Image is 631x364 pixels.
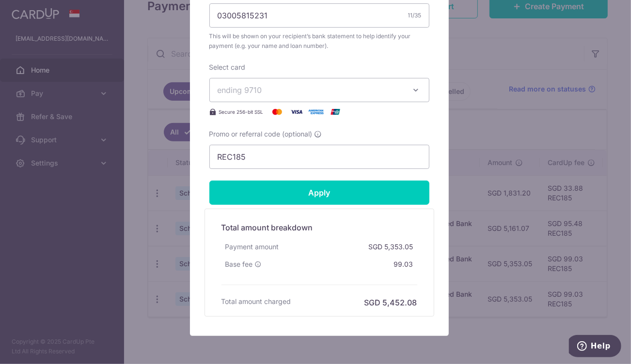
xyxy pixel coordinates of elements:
span: This will be shown on your recipient’s bank statement to help identify your payment (e.g. your na... [209,31,429,51]
span: ending 9710 [218,85,262,95]
div: Payment amount [221,238,283,256]
iframe: Opens a widget where you can find more information [569,335,621,359]
input: Apply [209,181,429,205]
h6: SGD 5,452.08 [364,297,417,308]
img: UnionPay [326,106,345,118]
h6: Total amount charged [221,297,291,306]
span: Secure 256-bit SSL [219,108,264,116]
label: Select card [209,62,246,72]
h5: Total amount breakdown [221,222,417,233]
img: Mastercard [268,106,287,118]
span: Promo or referral code (optional) [209,129,313,139]
button: ending 9710 [209,78,429,102]
div: 11/35 [408,11,422,20]
div: SGD 5,353.05 [365,238,417,256]
img: American Express [306,106,326,118]
img: Visa [287,106,306,118]
span: Base fee [225,259,253,269]
div: 99.03 [390,256,417,273]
